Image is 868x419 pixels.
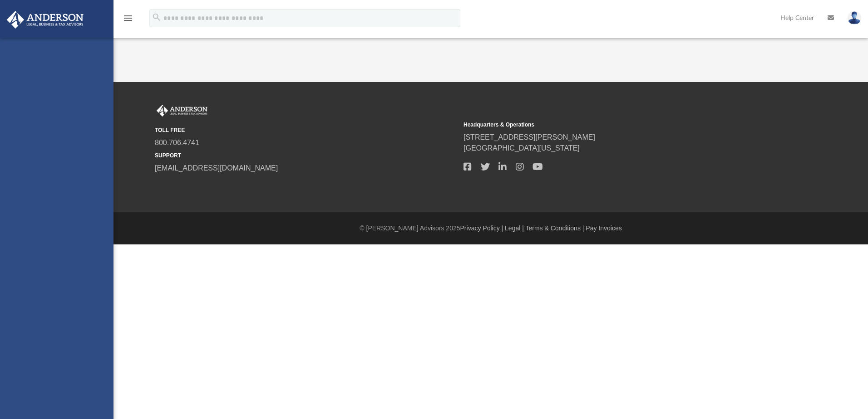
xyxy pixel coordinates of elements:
small: SUPPORT [155,151,457,160]
a: [EMAIL_ADDRESS][DOMAIN_NAME] [155,164,278,172]
img: Anderson Advisors Platinum Portal [155,105,209,117]
img: Anderson Advisors Platinum Portal [4,11,86,29]
a: [STREET_ADDRESS][PERSON_NAME] [464,133,595,141]
small: Headquarters & Operations [464,121,766,129]
small: TOLL FREE [155,126,457,134]
a: menu [123,17,133,24]
a: Pay Invoices [586,224,621,232]
div: © [PERSON_NAME] Advisors 2025 [113,224,868,233]
a: Privacy Policy | [460,224,503,232]
i: menu [123,13,133,24]
a: 800.706.4741 [155,139,199,146]
i: search [152,12,162,22]
a: Legal | [505,224,524,232]
img: User Pic [848,11,861,24]
a: Terms & Conditions | [526,224,584,232]
a: [GEOGRAPHIC_DATA][US_STATE] [464,144,580,152]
